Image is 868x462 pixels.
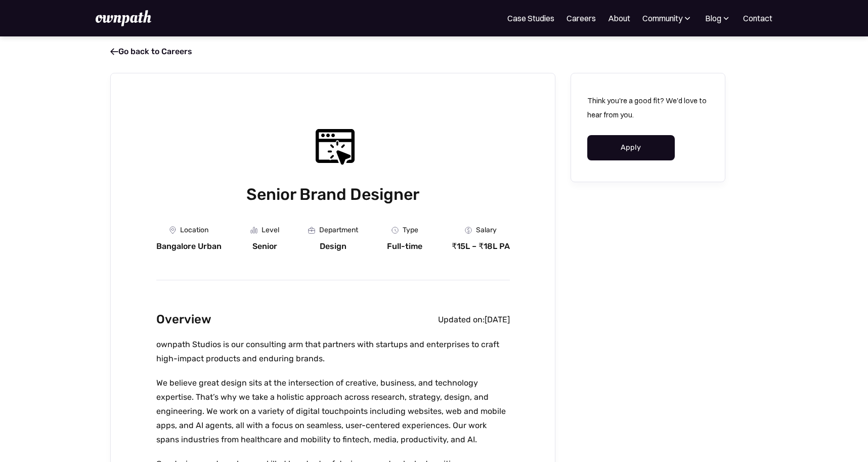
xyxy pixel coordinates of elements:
a: Contact [743,12,772,24]
p: ownpath Studios is our consulting arm that partners with startups and enterprises to craft high-i... [156,338,510,366]
div: Updated on: [438,315,485,325]
div: [DATE] [485,315,510,325]
div: Design [320,241,346,251]
div: Type [403,226,418,234]
img: Graph Icon - Job Board X Webflow Template [250,227,257,234]
span:  [110,47,118,57]
img: Clock Icon - Job Board X Webflow Template [392,227,399,234]
p: We believe great design sits at the intersection of creative, business, and technology expertise.... [156,376,510,447]
div: Level [262,226,279,234]
h2: Overview [156,310,211,329]
div: Department [319,226,358,234]
div: Community [642,12,692,24]
img: Location Icon - Job Board X Webflow Template [169,226,176,234]
div: Salary [476,226,497,234]
div: Full-time [387,241,422,251]
img: Money Icon - Job Board X Webflow Template [465,227,472,234]
div: Blog [705,12,721,24]
div: Senior [252,241,277,251]
a: Apply [587,135,675,160]
div: Community [642,12,682,24]
a: Go back to Careers [110,47,192,56]
h1: Senior Brand Designer [156,183,510,206]
div: ₹15L – ₹18L PA [452,241,510,251]
div: Location [180,226,208,234]
p: Think you're a good fit? We'd love to hear from you. [587,94,709,122]
a: Case Studies [507,12,554,24]
img: Portfolio Icon - Job Board X Webflow Template [308,227,315,233]
a: Careers [567,12,596,24]
div: Bangalore Urban [156,241,222,251]
a: About [608,12,630,24]
div: Blog [705,12,731,24]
